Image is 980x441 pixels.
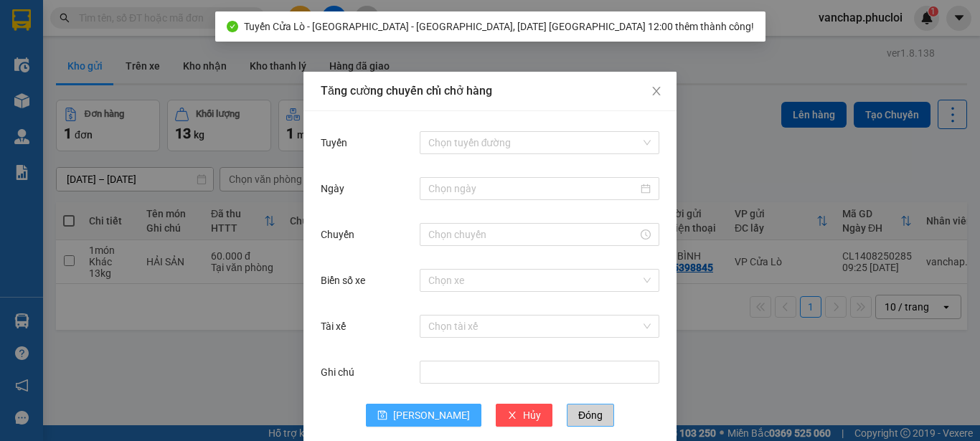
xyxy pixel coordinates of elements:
span: close [651,85,662,97]
span: close [507,410,517,422]
label: Tài xế [321,321,353,332]
span: Tuyến Cửa Lò - [GEOGRAPHIC_DATA] - [GEOGRAPHIC_DATA], [DATE] [GEOGRAPHIC_DATA] 12:00 thêm thành c... [244,21,754,32]
button: save[PERSON_NAME] [366,404,481,427]
b: GỬI : VP Cửa Lò [18,104,159,128]
span: Đóng [578,407,603,423]
div: Tăng cường chuyến chỉ chở hàng [321,83,659,99]
input: Biển số xe [428,270,641,291]
label: Chuyến [321,229,362,240]
img: logo.jpg [18,18,90,90]
span: Hủy [523,407,541,423]
span: check-circle [227,21,238,32]
button: Close [636,72,677,112]
label: Ghi chú [321,366,362,378]
input: Ghi chú [420,361,659,384]
label: Biển số xe [321,275,372,286]
input: Tài xế [428,316,641,337]
li: Hotline: 02386655777, 02462925925, 0944789456 [134,53,600,71]
span: save [377,410,387,422]
input: Ngày [428,181,638,196]
button: closeHủy [496,404,552,427]
button: Đóng [567,404,614,427]
input: Chuyến [428,227,638,242]
li: [PERSON_NAME], [PERSON_NAME] [134,35,600,53]
label: Tuyến [321,137,354,148]
span: [PERSON_NAME] [393,407,470,423]
label: Ngày [321,183,352,194]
